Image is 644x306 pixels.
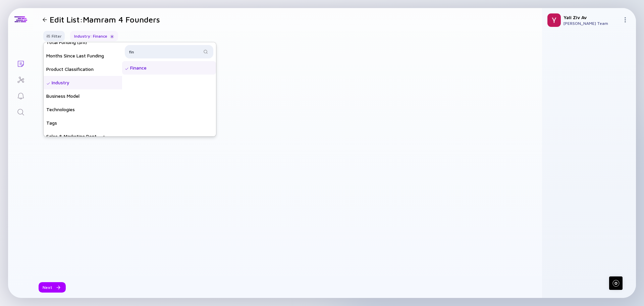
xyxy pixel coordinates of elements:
h1: Edit List: Mamram 4 Founders [50,15,160,24]
img: Selected [46,82,50,86]
div: Business Model [44,89,122,103]
div: Tags [44,116,122,130]
div: Months Since Last Funding [44,49,122,62]
button: Filter [43,31,65,41]
a: Lists [8,55,33,71]
div: Total Funding ($m) [44,36,122,49]
div: Industry [44,76,122,89]
img: Yali Profile Picture [547,13,561,27]
a: Reminders [8,87,33,103]
a: Investor Map [8,71,33,87]
div: [PERSON_NAME] Team [563,21,620,26]
button: Next [39,282,66,293]
div: Sales & Marketing Dept. - # [44,130,122,143]
div: Industry : Finance [70,31,118,41]
a: Search [8,103,33,120]
div: Yali Ziv Av [563,14,620,20]
div: Filter [42,31,66,41]
img: Menu [623,17,628,23]
div: Technologies [44,103,122,116]
div: Product Classification [44,62,122,76]
div: Finance [122,61,216,75]
img: Selected [125,67,129,71]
